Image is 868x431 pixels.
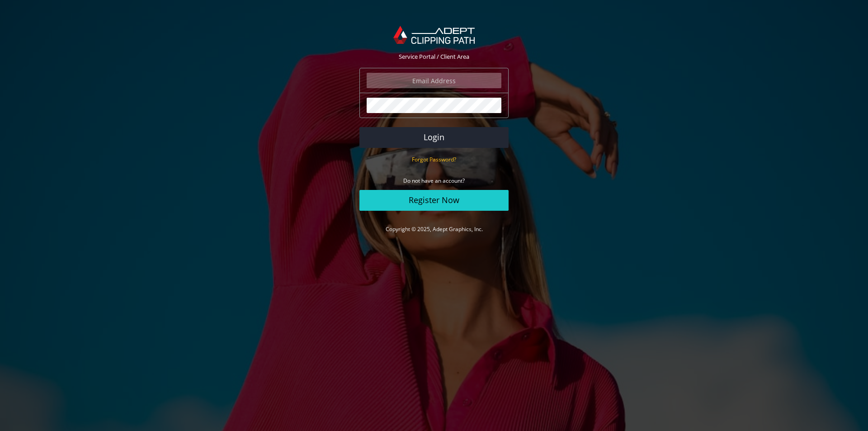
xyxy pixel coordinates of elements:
a: Copyright © 2025, Adept Graphics, Inc. [386,225,483,233]
button: Login [359,127,509,148]
a: Register Now [359,190,509,211]
small: Do not have an account? [403,177,465,185]
a: Forgot Password? [412,155,456,163]
input: Email Address [367,73,501,88]
small: Forgot Password? [412,156,456,163]
img: Adept Graphics [393,26,474,44]
span: Service Portal / Client Area [399,52,469,61]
